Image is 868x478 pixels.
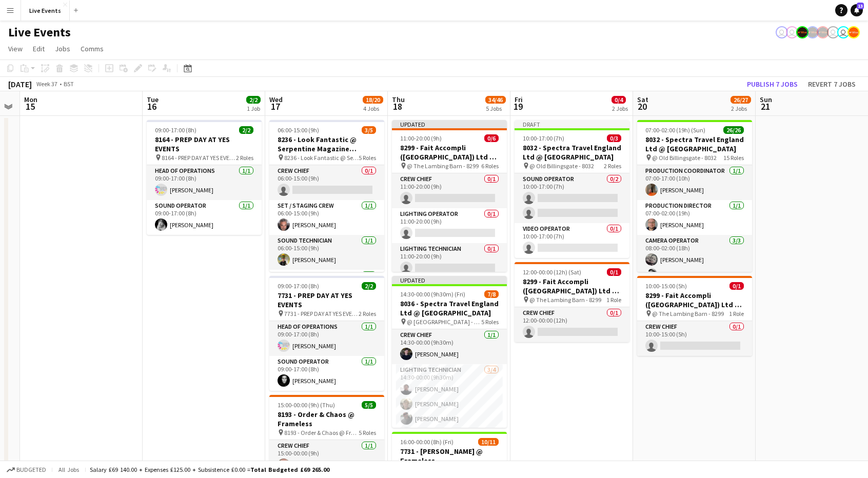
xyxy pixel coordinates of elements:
[16,466,46,473] span: Budgeted
[5,464,48,475] button: Budgeted
[837,26,850,38] app-user-avatar: Technical Department
[804,77,860,91] button: Revert 7 jobs
[34,80,60,88] span: Week 37
[4,42,27,55] a: View
[51,42,74,55] a: Jobs
[64,80,74,88] div: BST
[29,42,49,55] a: Edit
[857,3,864,9] span: 13
[827,26,839,38] app-user-avatar: Technical Department
[33,44,45,53] span: Edit
[8,79,32,89] div: [DATE]
[743,77,802,91] button: Publish 7 jobs
[90,466,329,473] div: Salary £69 140.00 + Expenses £125.00 + Subsistence £0.00 =
[786,26,798,38] app-user-avatar: Eden Hopkins
[76,42,108,55] a: Comms
[8,44,23,53] span: View
[776,26,788,38] app-user-avatar: Nadia Addada
[796,26,808,38] app-user-avatar: Production Managers
[21,1,70,21] button: Live Events
[851,4,863,16] a: 13
[55,44,70,53] span: Jobs
[56,466,81,473] span: All jobs
[817,26,829,38] app-user-avatar: Production Managers
[847,26,860,38] app-user-avatar: Alex Gill
[806,26,819,38] app-user-avatar: Production Managers
[250,466,329,473] span: Total Budgeted £69 265.00
[81,44,104,53] span: Comms
[8,25,71,40] h1: Live Events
